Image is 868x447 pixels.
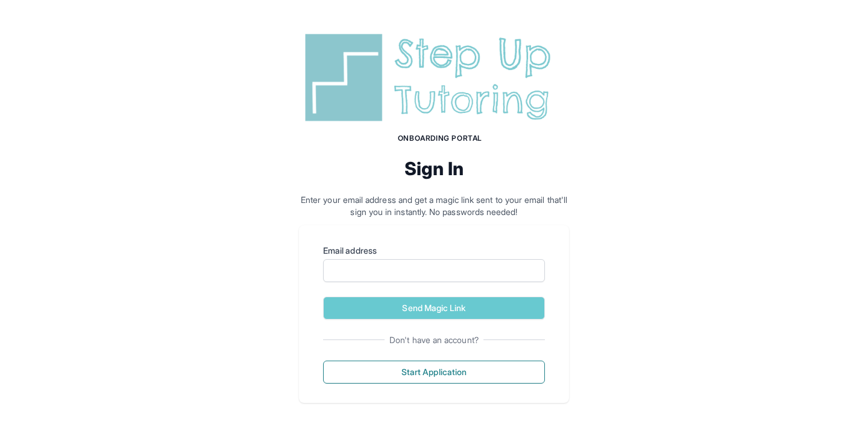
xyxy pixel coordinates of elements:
p: Enter your email address and get a magic link sent to your email that'll sign you in instantly. N... [299,194,569,218]
span: Don't have an account? [385,334,483,346]
h1: Onboarding Portal [311,133,569,143]
label: Email address [323,245,545,257]
button: Start Application [323,361,545,384]
h2: Sign In [299,158,569,179]
button: Send Magic Link [323,297,545,320]
img: Step Up Tutoring horizontal logo [299,29,569,126]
